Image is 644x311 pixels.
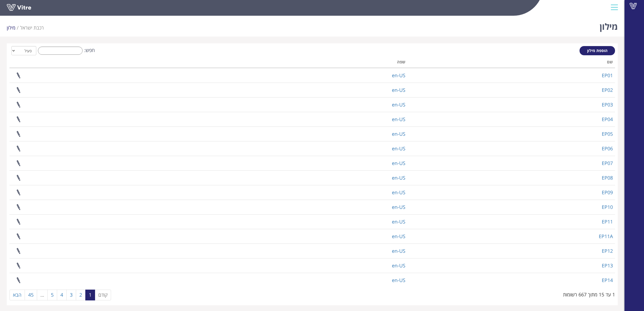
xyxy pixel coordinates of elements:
a: הוספת מילון [580,46,615,55]
a: 5 [47,290,57,300]
a: EP01 [602,72,613,79]
a: EP12 [602,248,613,254]
a: הבא [9,290,25,300]
a: en-US [392,233,405,239]
th: שפה [209,58,407,68]
a: EP10 [602,204,613,210]
a: en-US [392,248,405,254]
label: חפש: [36,47,95,55]
span: הוספת מילון [587,48,607,53]
a: en-US [392,204,405,210]
a: EP03 [602,101,613,108]
a: EP07 [602,160,613,166]
th: שם [408,58,615,68]
h1: מילון [600,14,618,37]
li: מילון [7,24,20,31]
a: 45 [25,290,37,300]
a: EP02 [602,87,613,93]
a: en-US [392,262,405,269]
a: en-US [392,174,405,181]
a: en-US [392,277,405,283]
a: קודם [95,290,111,300]
a: en-US [392,145,405,152]
a: en-US [392,101,405,108]
input: חפש: [38,47,83,55]
span: 335 [20,24,44,31]
a: EP04 [602,116,613,122]
a: EP09 [602,189,613,196]
a: EP08 [602,174,613,181]
a: 1 [85,290,95,300]
a: EP14 [602,277,613,283]
div: 1 עד 15 מתוך 667 רשומות [563,289,615,298]
a: EP05 [602,131,613,137]
a: 4 [57,290,67,300]
a: en-US [392,189,405,196]
a: en-US [392,116,405,122]
a: en-US [392,72,405,79]
a: … [37,290,48,300]
a: en-US [392,131,405,137]
a: EP11 [602,218,613,225]
a: EP13 [602,262,613,269]
a: en-US [392,218,405,225]
a: en-US [392,87,405,93]
a: 3 [66,290,76,300]
a: EP11A [599,233,613,239]
a: 2 [76,290,86,300]
a: en-US [392,160,405,166]
a: EP06 [602,145,613,152]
